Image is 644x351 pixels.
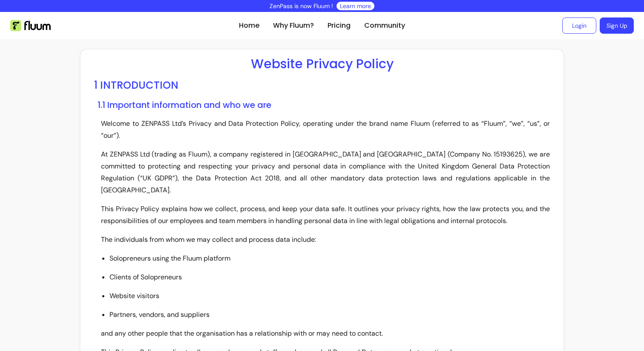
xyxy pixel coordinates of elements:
[273,20,314,31] a: Why Fluum?
[328,20,351,31] a: Pricing
[101,234,550,246] p: The individuals from whom we may collect and process data include:
[239,20,259,31] a: Home
[109,290,550,302] li: Website visitors
[101,203,550,227] p: This Privacy Policy explains how we collect, process, and keep your data safe. It outlines your p...
[10,20,51,31] img: Fluum Logo
[109,309,550,321] li: Partners, vendors, and suppliers
[270,2,333,10] p: ZenPass is now Fluum !
[101,148,550,196] p: At ZENPASS Ltd (trading as Fluum), a company registered in [GEOGRAPHIC_DATA] and [GEOGRAPHIC_DATA...
[94,56,550,72] h1: Website Privacy Policy
[340,2,371,10] a: Learn more
[600,17,634,34] a: Sign Up
[94,78,550,92] h2: 1 INTRODUCTION
[101,118,550,142] p: Welcome to ZENPASS Ltd’s Privacy and Data Protection Policy, operating under the brand name Fluum...
[109,271,550,283] li: Clients of Solopreneurs
[101,328,550,339] p: and any other people that the organisation has a relationship with or may need to contact.
[562,17,596,34] a: Login
[98,99,550,111] h3: 1.1 Important information and who we are
[109,252,550,264] li: Solopreneurs using the Fluum platform
[364,20,405,31] a: Community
